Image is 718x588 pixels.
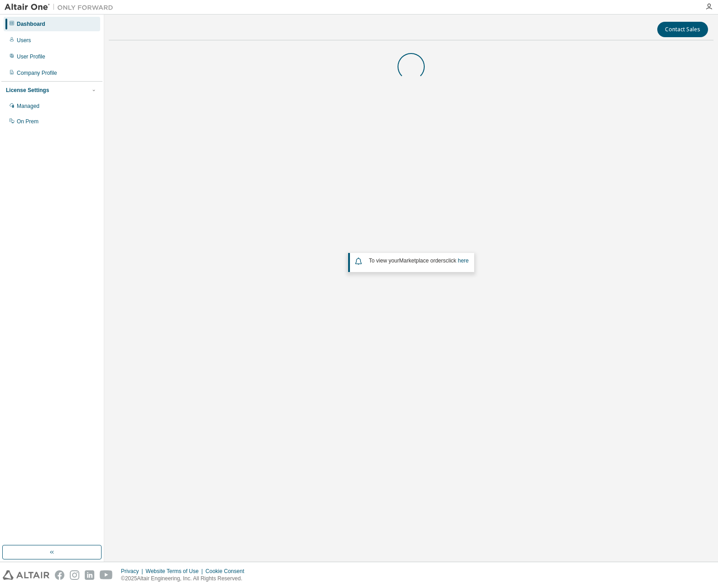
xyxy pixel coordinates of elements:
[458,258,469,264] a: here
[205,568,249,575] div: Cookie Consent
[5,3,118,12] img: Altair One
[121,575,250,583] p: © 2025 Altair Engineering, Inc. All Rights Reserved.
[17,69,57,77] div: Company Profile
[17,37,31,44] div: Users
[17,20,45,28] div: Dashboard
[100,570,113,580] img: youtube.svg
[6,87,49,94] div: License Settings
[657,22,708,37] button: Contact Sales
[369,258,469,264] span: To view your click
[70,570,79,580] img: instagram.svg
[3,570,49,580] img: altair_logo.svg
[121,568,146,575] div: Privacy
[17,102,39,110] div: Managed
[85,570,94,580] img: linkedin.svg
[17,118,39,125] div: On Prem
[55,570,64,580] img: facebook.svg
[17,53,45,60] div: User Profile
[146,568,205,575] div: Website Terms of Use
[399,258,446,264] em: Marketplace orders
